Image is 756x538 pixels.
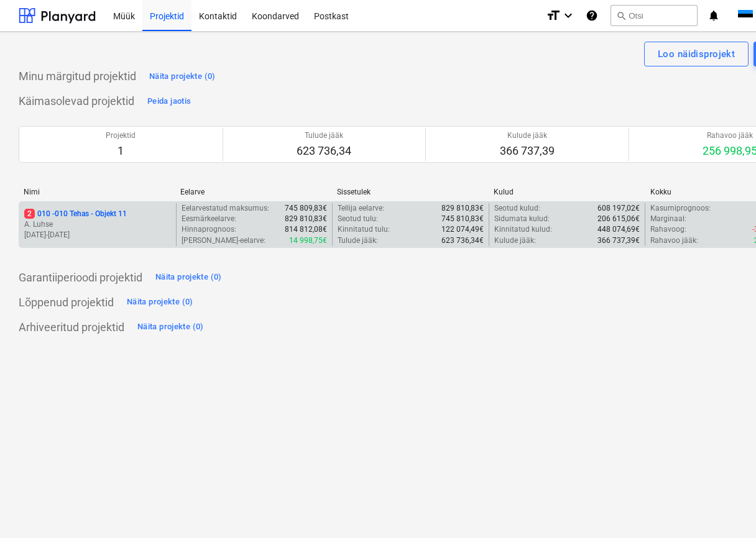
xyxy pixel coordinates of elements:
[597,235,640,246] p: 366 737,39€
[494,203,540,214] p: Seotud kulud :
[152,268,225,288] button: Näita projekte (0)
[137,320,204,334] div: Näita projekte (0)
[19,270,142,285] p: Garantiiperioodi projektid
[586,8,598,23] i: Abikeskus
[289,235,327,246] p: 14 998,75€
[500,130,555,141] p: Kulude jääk
[180,188,327,196] div: Eelarve
[297,130,351,141] p: Tulude jääk
[147,94,191,109] div: Peida jaotis
[441,203,484,214] p: 829 810,83€
[441,224,484,235] p: 122 074,49€
[24,230,171,240] p: [DATE] - [DATE]
[155,270,222,285] div: Näita projekte (0)
[650,224,686,235] p: Rahavoog :
[546,8,561,23] i: format_size
[19,295,114,310] p: Lõppenud projektid
[285,224,327,235] p: 814 812,08€
[597,224,640,235] p: 448 074,69€
[650,203,711,214] p: Kasumiprognoos :
[441,235,484,246] p: 623 736,34€
[144,91,194,111] button: Peida jaotis
[500,144,555,158] p: 366 737,39
[19,320,124,335] p: Arhiveeritud projektid
[494,214,550,224] p: Sidumata kulud :
[338,224,390,235] p: Kinnitatud tulu :
[106,144,136,158] p: 1
[182,203,269,214] p: Eelarvestatud maksumus :
[441,214,484,224] p: 745 810,83€
[285,214,327,224] p: 829 810,83€
[24,209,127,219] p: 010 - 010 Tehas - Objekt 11
[650,214,686,224] p: Marginaal :
[285,203,327,214] p: 745 809,83€
[19,94,134,109] p: Käimasolevad projektid
[597,214,640,224] p: 206 615,06€
[24,209,171,240] div: 2010 -010 Tehas - Objekt 11A. Luhse[DATE]-[DATE]
[338,214,378,224] p: Seotud tulu :
[644,42,749,66] button: Loo näidisprojekt
[297,144,351,158] p: 623 736,34
[597,203,640,214] p: 608 197,02€
[182,214,236,224] p: Eesmärkeelarve :
[611,5,698,26] button: Otsi
[337,188,484,196] div: Sissetulek
[561,8,576,23] i: keyboard_arrow_down
[658,46,735,62] div: Loo näidisprojekt
[127,295,193,309] div: Näita projekte (0)
[338,235,378,246] p: Tulude jääk :
[494,188,640,196] div: Kulud
[146,66,219,86] button: Näita projekte (0)
[134,317,207,337] button: Näita projekte (0)
[149,70,216,84] div: Näita projekte (0)
[494,224,552,235] p: Kinnitatud kulud :
[24,188,170,196] div: Nimi
[24,219,171,230] p: A. Luhse
[19,69,136,84] p: Minu märgitud projektid
[650,235,698,246] p: Rahavoo jääk :
[708,8,720,23] i: notifications
[616,11,626,21] span: search
[182,235,265,246] p: [PERSON_NAME]-eelarve :
[494,235,536,246] p: Kulude jääk :
[124,293,196,312] button: Näita projekte (0)
[24,209,35,219] span: 2
[182,224,236,235] p: Hinnaprognoos :
[338,203,384,214] p: Tellija eelarve :
[106,130,136,141] p: Projektid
